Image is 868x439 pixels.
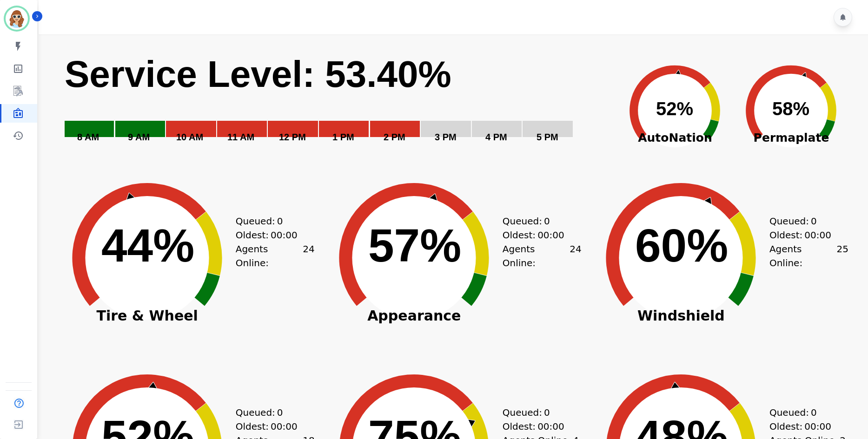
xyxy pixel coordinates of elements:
[236,242,315,270] div: Agents Online:
[6,7,28,30] img: Bordered avatar
[236,419,305,433] div: Oldest:
[227,132,254,142] text: 11 AM
[236,228,305,242] div: Oldest:
[277,214,283,228] span: 0
[537,228,564,242] span: 00:00
[303,242,314,270] span: 24
[769,242,848,270] div: Agents Online:
[384,132,405,142] text: 2 PM
[537,419,564,433] span: 00:00
[570,242,581,270] span: 24
[804,419,831,433] span: 00:00
[836,242,848,270] span: 25
[236,406,305,419] div: Queued:
[368,219,461,271] text: 57%
[772,98,809,119] text: 58%
[277,406,283,419] span: 0
[176,132,203,142] text: 10 AM
[544,214,550,228] span: 0
[128,132,150,142] text: 9 AM
[769,419,839,433] div: Oldest:
[485,132,507,142] text: 4 PM
[54,311,240,321] span: Tire & Wheel
[503,214,572,228] div: Queued:
[769,228,839,242] div: Oldest:
[101,219,194,271] text: 44%
[435,132,457,142] text: 3 PM
[279,132,306,142] text: 12 PM
[332,132,354,142] text: 1 PM
[271,228,298,242] span: 00:00
[769,406,839,419] div: Queued:
[503,242,582,270] div: Agents Online:
[537,132,558,142] text: 5 PM
[656,98,693,119] text: 52%
[804,228,831,242] span: 00:00
[64,52,615,156] svg: Service Level: 0%
[271,419,298,433] span: 00:00
[811,214,817,228] span: 0
[769,214,839,228] div: Queued:
[65,53,451,95] text: Service Level: 53.40%
[635,219,728,271] text: 60%
[503,406,572,419] div: Queued:
[321,311,507,321] span: Appearance
[588,311,774,321] span: Windshield
[236,214,305,228] div: Queued:
[503,419,572,433] div: Oldest:
[811,406,817,419] span: 0
[77,132,99,142] text: 8 AM
[617,129,733,147] span: AutoNation
[503,228,572,242] div: Oldest:
[544,406,550,419] span: 0
[733,129,849,147] span: Permaplate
